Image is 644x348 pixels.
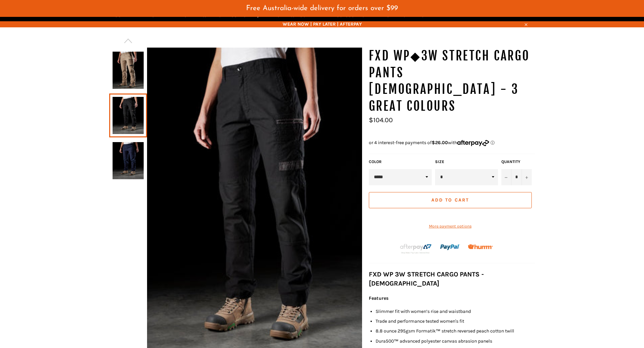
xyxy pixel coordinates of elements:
[431,197,469,203] span: Add to Cart
[468,244,493,249] img: Humm_core_logo_RGB-01_300x60px_small_195d8312-4386-4de7-b182-0ef9b6303a37.png
[369,295,388,301] strong: Features
[109,21,535,27] span: WEAR NOW | PAY LATER | AFTERPAY
[369,223,532,229] a: More payment options
[522,169,532,185] button: Increase item quantity by one
[369,116,393,124] span: $104.00
[113,142,144,179] img: FXD WP◆3W Stretch Cargo Pants LADIES - 3 Great Colours - Workin' Gear
[369,270,484,287] strong: FXD WP 3W STRETCH CARGO PANTS - [DEMOGRAPHIC_DATA]
[501,169,511,185] button: Reduce item quantity by one
[246,5,398,12] span: Free Australia-wide delivery for orders over $99
[369,159,432,165] label: Color
[376,338,492,344] span: Dura500™ advanced polyester canvas abrasion panels
[435,159,498,165] label: Size
[376,308,535,315] li: Slimmer fit with women’s rise and waistband
[113,52,144,89] img: FXD WP◆3W Stretch Cargo Pants LADIES - 3 Great Colours - Workin' Gear
[376,328,514,334] span: 8.8 ounce 295gsm Formatik™ stretch reversed peach cotton twill
[369,48,535,114] h1: FXD WP◆3W Stretch Cargo Pants [DEMOGRAPHIC_DATA] - 3 Great Colours
[440,237,460,257] img: paypal.png
[376,318,535,324] li: Trade and performance tested women's fit
[399,243,432,255] img: Afterpay-Logo-on-dark-bg_large.png
[501,159,532,165] label: Quantity
[369,192,532,208] button: Add to Cart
